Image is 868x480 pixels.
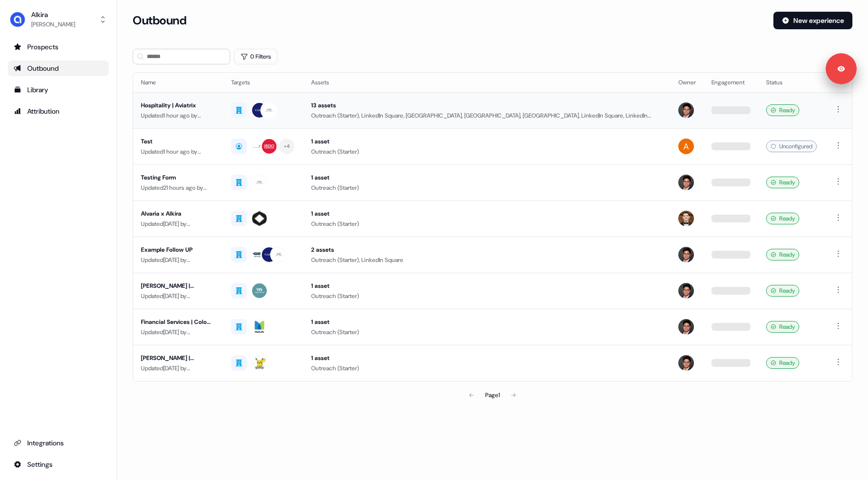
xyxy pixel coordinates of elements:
[141,327,216,337] div: Updated [DATE] by [PERSON_NAME]
[311,353,663,363] div: 1 asset
[766,104,799,116] div: Ready
[773,12,852,29] button: New experience
[678,175,694,190] img: Hugh
[671,73,704,92] th: Owner
[141,100,216,110] div: Hospitality | Aviatrix
[311,111,663,120] div: Outreach (Starter), LinkedIn Square, [GEOGRAPHIC_DATA], [GEOGRAPHIC_DATA], [GEOGRAPHIC_DATA], Lin...
[766,285,799,297] div: Ready
[141,147,216,157] div: Updated 1 hour ago by [PERSON_NAME]
[766,213,799,224] div: Ready
[678,319,694,335] img: Hugh
[8,8,109,31] button: Alkira[PERSON_NAME]
[141,281,216,291] div: [PERSON_NAME] | MasterControl
[141,219,216,229] div: Updated [DATE] by [PERSON_NAME]
[766,321,799,333] div: Ready
[141,111,216,120] div: Updated 1 hour ago by [PERSON_NAME]
[678,102,694,118] img: Hugh
[678,139,694,154] img: Apoorva
[311,245,663,255] div: 2 assets
[758,73,825,92] th: Status
[8,435,109,451] a: Go to integrations
[704,73,758,92] th: Engagement
[766,177,799,188] div: Ready
[311,317,663,327] div: 1 asset
[8,103,109,119] a: Go to attribution
[14,85,103,95] div: Library
[311,183,663,193] div: Outreach (Starter)
[311,363,663,373] div: Outreach (Starter)
[31,20,75,29] div: [PERSON_NAME]
[766,249,799,260] div: Ready
[311,209,663,219] div: 1 asset
[8,457,109,472] a: Go to integrations
[311,219,663,229] div: Outreach (Starter)
[311,291,663,301] div: Outreach (Starter)
[678,355,694,371] img: Hugh
[311,137,663,146] div: 1 asset
[141,255,216,265] div: Updated [DATE] by [PERSON_NAME]
[141,137,216,146] div: Test
[14,106,103,116] div: Attribution
[141,291,216,301] div: Updated [DATE] by [PERSON_NAME]
[311,173,663,182] div: 1 asset
[8,60,109,76] a: Go to outbound experience
[678,247,694,262] img: Hugh
[678,211,694,226] img: Carlos
[8,82,109,98] a: Go to templates
[141,363,216,373] div: Updated [DATE] by [PERSON_NAME]
[14,438,103,448] div: Integrations
[311,147,663,157] div: Outreach (Starter)
[8,39,109,55] a: Go to prospects
[311,327,663,337] div: Outreach (Starter)
[485,390,500,400] div: Page 1
[284,142,290,151] div: + 4
[303,73,671,92] th: Assets
[14,42,103,52] div: Prospects
[311,255,663,265] div: Outreach (Starter), LinkedIn Square
[133,73,223,92] th: Name
[14,63,103,73] div: Outbound
[141,245,216,255] div: Example Follow UP
[141,317,216,327] div: Financial Services | Colo Takeout
[141,209,216,219] div: Alvaria x Alkira
[678,283,694,299] img: Hugh
[31,10,75,20] div: Alkira
[311,281,663,291] div: 1 asset
[234,49,277,64] button: 0 Filters
[223,73,303,92] th: Targets
[141,353,216,363] div: [PERSON_NAME] | Pokemon
[14,460,103,469] div: Settings
[766,140,817,152] div: Unconfigured
[311,100,663,110] div: 13 assets
[133,13,186,28] h3: Outbound
[766,357,799,369] div: Ready
[141,183,216,193] div: Updated 21 hours ago by [PERSON_NAME]
[141,173,216,182] div: Testing Form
